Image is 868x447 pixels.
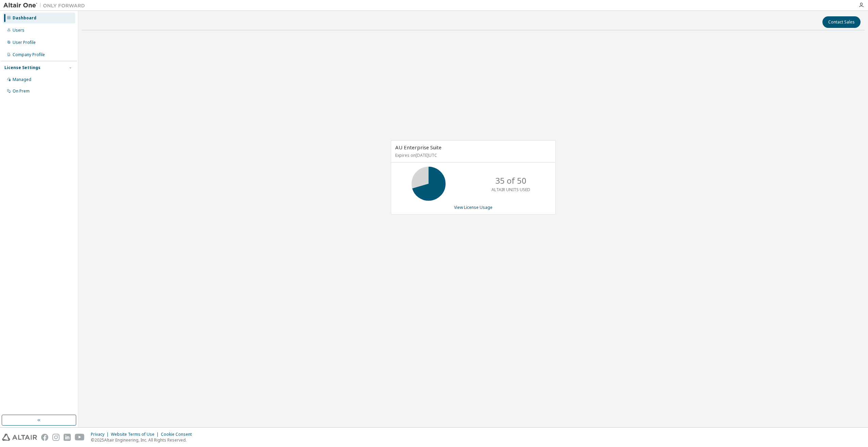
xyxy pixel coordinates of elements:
img: Altair One [3,2,88,9]
div: Managed [13,77,31,82]
div: Users [13,28,24,33]
img: instagram.svg [52,434,60,441]
div: Cookie Consent [161,432,196,437]
img: youtube.svg [75,434,85,441]
a: View License Usage [454,204,493,210]
img: facebook.svg [41,434,48,441]
p: © 2025 Altair Engineering, Inc. All Rights Reserved. [91,437,196,443]
img: linkedin.svg [64,434,71,441]
button: Contact Sales [822,16,861,28]
div: On Prem [13,88,30,94]
div: Dashboard [13,15,36,21]
p: 35 of 50 [495,175,527,186]
div: Company Profile [13,52,45,57]
p: Expires on [DATE] UTC [395,152,550,158]
div: Website Terms of Use [111,432,161,437]
img: altair_logo.svg [2,434,37,441]
span: AU Enterprise Suite [395,144,441,151]
div: User Profile [13,40,36,45]
div: Privacy [91,432,111,437]
div: License Settings [4,65,40,70]
p: ALTAIR UNITS USED [491,187,530,193]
